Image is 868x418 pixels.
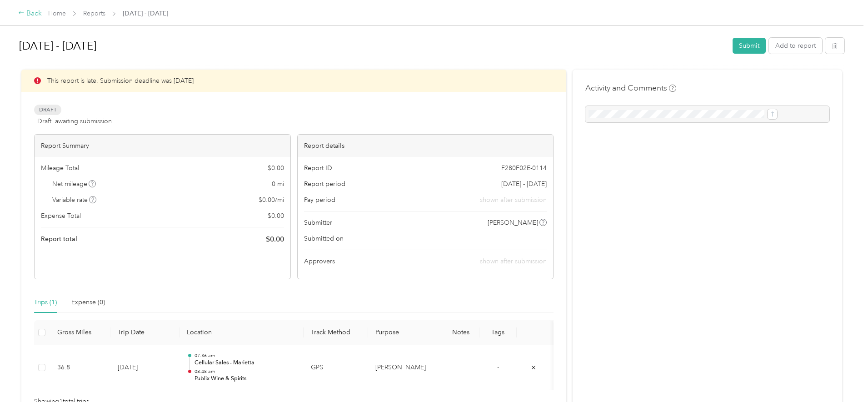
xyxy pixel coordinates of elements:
span: $ 0.00 / mi [259,195,284,205]
span: Expense Total [41,211,81,221]
span: 0 mi [272,179,284,189]
div: This report is late. Submission deadline was [DATE] [21,70,566,92]
a: Reports [83,10,105,17]
th: Tags [479,320,517,345]
th: Purpose [368,320,442,345]
th: Gross Miles [50,320,110,345]
span: F280F02E-0114 [501,163,547,173]
span: Submitter [304,218,332,227]
span: shown after submission [480,257,547,265]
span: Report total [41,234,77,244]
button: Submit [733,38,766,54]
span: Draft, awaiting submission [37,116,112,126]
span: - [497,363,499,371]
span: $ 0.00 [268,163,284,173]
span: [PERSON_NAME] [488,218,538,227]
div: Report details [298,135,554,157]
td: 36.8 [50,345,110,391]
div: Report Summary [35,135,290,157]
span: Showing 1 total trips [34,397,89,407]
div: Expense (0) [71,297,105,307]
p: 07:36 am [195,353,296,359]
span: $ 0.00 [268,211,284,221]
th: Notes [442,320,479,345]
span: [DATE] - [DATE] [123,9,168,18]
td: Acosta [368,345,442,391]
a: Home [48,10,66,17]
span: shown after submission [480,195,547,205]
h4: Activity and Comments [585,82,676,94]
iframe: Everlance-gr Chat Button Frame [817,367,868,418]
span: Report ID [304,163,332,173]
span: [DATE] - [DATE] [501,179,547,189]
button: Add to report [769,38,822,54]
div: Trips (1) [34,297,57,307]
div: Back [18,8,42,19]
th: Location [180,320,303,345]
span: Variable rate [52,195,97,205]
p: Publix Wine & Spirits [195,375,296,383]
td: [DATE] [110,345,180,391]
span: $ 0.00 [266,234,284,245]
th: Track Method [304,320,368,345]
span: Approvers [304,257,335,266]
span: Pay period [304,195,335,205]
span: Mileage Total [41,163,79,173]
span: Submitted on [304,234,344,243]
span: Draft [34,105,61,115]
th: Trip Date [110,320,180,345]
td: GPS [304,345,368,391]
p: 08:48 am [195,368,296,375]
span: Report period [304,179,345,189]
span: Net mileage [52,179,96,189]
h1: Aug 1 - 15, 2025 [19,35,726,57]
p: Cellular Sales - Marietta [195,359,296,367]
span: - [545,234,547,243]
